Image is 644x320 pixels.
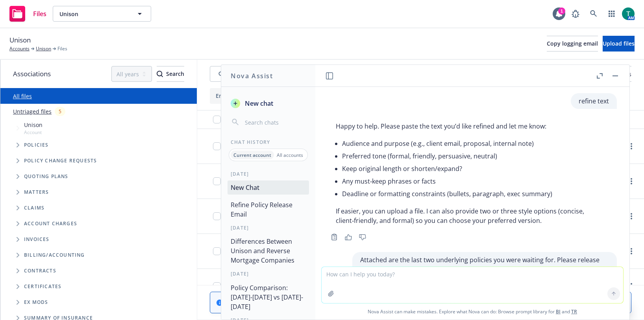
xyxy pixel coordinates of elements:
button: New Chat [228,180,309,195]
p: refine text [579,96,609,106]
a: Switch app [604,6,620,22]
span: Quoting plans [24,174,68,179]
p: If easier, you can upload a file. I can also provide two or three style options (concise, client‑... [336,206,609,225]
span: Policies [24,143,49,147]
a: Report a Bug [568,6,583,22]
span: Account [24,129,43,136]
input: Toggle Row Selected [213,282,221,290]
span: Files [57,45,67,52]
img: photo [622,7,635,20]
button: Copy logging email [547,36,598,51]
li: Audience and purpose (e.g., client email, proposal, internal note) [342,137,609,150]
span: Account charges [24,221,77,226]
svg: Copy to clipboard [331,234,338,241]
li: Preferred tone (formal, friendly, persuasive, neutral) [342,150,609,162]
div: [DATE] [221,270,315,277]
svg: Search [157,71,163,77]
a: more [627,281,636,291]
li: Keep original length or shorten/expand? [342,162,609,175]
input: Search by keyword... [210,66,326,82]
p: Happy to help. Please paste the text you’d like refined and let me know: [336,121,609,131]
p: Current account [233,152,271,158]
button: Upload files [603,36,635,51]
span: Billing/Accounting [24,253,85,257]
span: Files [33,11,46,17]
input: Toggle Row Selected [213,247,221,255]
h1: Nova Assist [231,71,273,81]
button: Thumbs down [356,232,369,243]
input: Toggle Row Selected [213,212,221,220]
span: Contracts [24,269,56,273]
span: Ex Mods [24,300,48,305]
a: more [627,177,636,186]
p: Attached are the last two underlying policies you were waiting for. Please release your policy as... [360,255,609,274]
div: Chat History [221,139,315,145]
li: Any must‑keep phrases or facts [342,175,609,188]
button: Email [210,88,253,104]
span: New chat [243,99,273,108]
span: Matters [24,190,49,195]
a: BI [556,308,561,315]
span: Policy change requests [24,158,97,163]
span: Invoices [24,237,50,242]
span: Claims [24,206,44,210]
a: more [627,246,636,256]
p: All accounts [277,152,303,158]
a: Search [586,6,601,22]
input: Toggle Row Selected [213,177,221,185]
button: New chat [228,96,309,110]
a: more [627,211,636,221]
span: Associations [13,69,51,79]
div: 5 [55,107,65,116]
input: Select all [213,116,221,123]
button: SearchSearch [157,66,184,82]
span: Unison [59,10,128,18]
li: Deadline or formatting constraints (bullets, paragraph, exec summary) [342,188,609,200]
button: Policy Comparison: [DATE]-[DATE] vs [DATE]-[DATE] [228,281,309,314]
div: Tree Example [0,119,197,247]
span: Copy logging email [547,40,598,47]
div: Search [157,66,184,81]
span: Nova Assist can make mistakes. Explore what Nova can do: Browse prompt library for and [318,303,626,320]
a: Untriaged files [13,107,52,116]
span: Certificates [24,284,61,289]
input: Search chats [243,117,306,128]
button: Unison [53,6,151,22]
a: TR [571,308,577,315]
button: Refine Policy Release Email [228,198,309,221]
a: Unison [36,45,51,52]
input: Toggle Row Selected [213,142,221,150]
div: 1 [558,7,565,15]
a: Accounts [9,45,30,52]
a: All files [13,92,32,100]
button: Differences Between Unison and Reverse Mortgage Companies [228,234,309,267]
span: Unison [24,121,43,129]
div: [DATE] [221,171,315,177]
a: more [627,142,636,151]
span: Upload files [603,40,635,47]
div: [DATE] [221,224,315,231]
a: Files [6,3,50,25]
span: Unison [9,35,31,45]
